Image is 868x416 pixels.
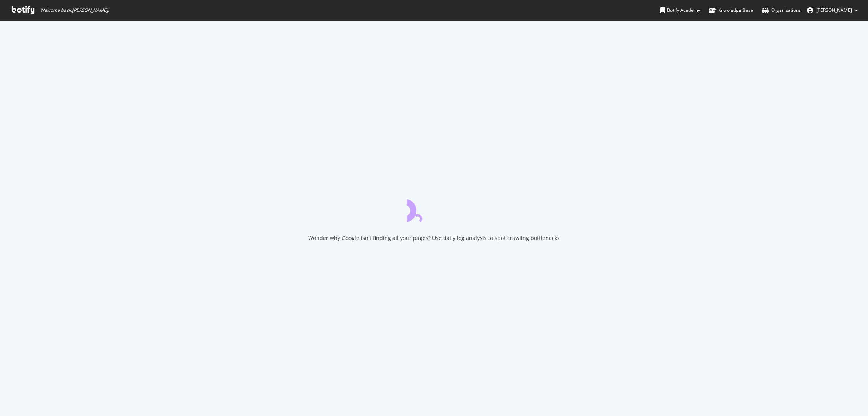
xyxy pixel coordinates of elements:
[308,234,560,242] div: Wonder why Google isn't finding all your pages? Use daily log analysis to spot crawling bottlenecks
[816,7,852,13] span: Robin Baron
[407,195,461,222] div: animation
[709,6,753,14] div: Knowledge Base
[762,6,801,14] div: Organizations
[40,7,109,13] span: Welcome back, [PERSON_NAME] !
[801,4,864,16] button: [PERSON_NAME]
[660,6,700,14] div: Botify Academy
